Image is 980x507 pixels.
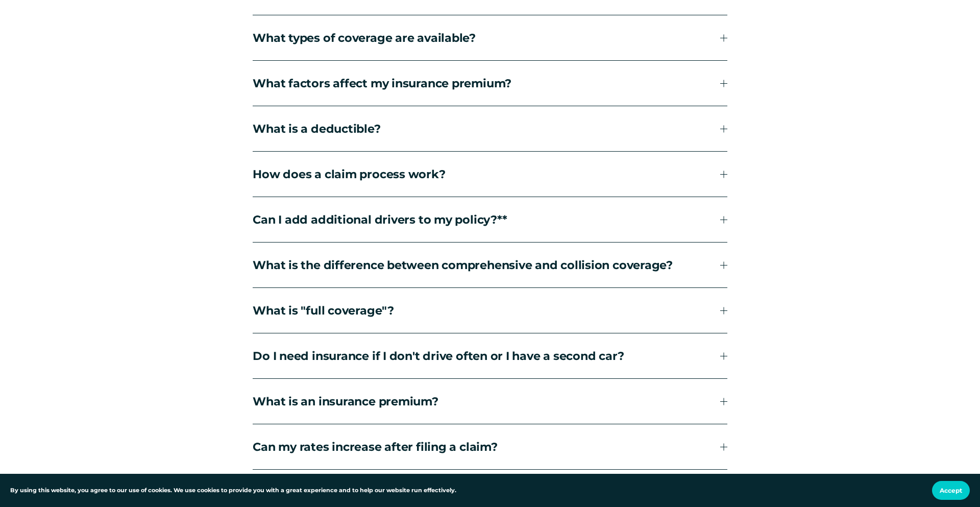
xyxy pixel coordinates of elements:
span: What is "full coverage"? [253,303,720,318]
button: What factors affect my insurance premium? [253,61,727,106]
button: What is a deductible? [253,106,727,151]
span: Do I need insurance if I don't drive often or I have a second car? [253,349,720,363]
p: By using this website, you agree to our use of cookies. We use cookies to provide you with a grea... [10,486,456,495]
button: What is "full coverage"? [253,288,727,333]
span: Accept [940,487,962,494]
span: What is a deductible? [253,122,720,136]
span: What factors affect my insurance premium? [253,76,720,90]
span: Can my rates increase after filing a claim? [253,440,720,454]
span: What is an insurance premium? [253,394,720,408]
button: Can I add additional drivers to my policy?** [253,197,727,242]
span: What types of coverage are available? [253,31,720,45]
button: What is the difference between comprehensive and collision coverage? [253,243,727,287]
button: What is an insurance premium? [253,379,727,424]
span: How does a claim process work? [253,167,720,181]
button: Do I need insurance if I don't drive often or I have a second car? [253,333,727,378]
button: How does a claim process work? [253,152,727,197]
span: What is the difference between comprehensive and collision coverage? [253,258,720,272]
button: What types of coverage are available? [253,15,727,60]
button: Accept [932,481,970,500]
span: Can I add additional drivers to my policy?** [253,212,720,227]
button: Can my rates increase after filing a claim? [253,424,727,469]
